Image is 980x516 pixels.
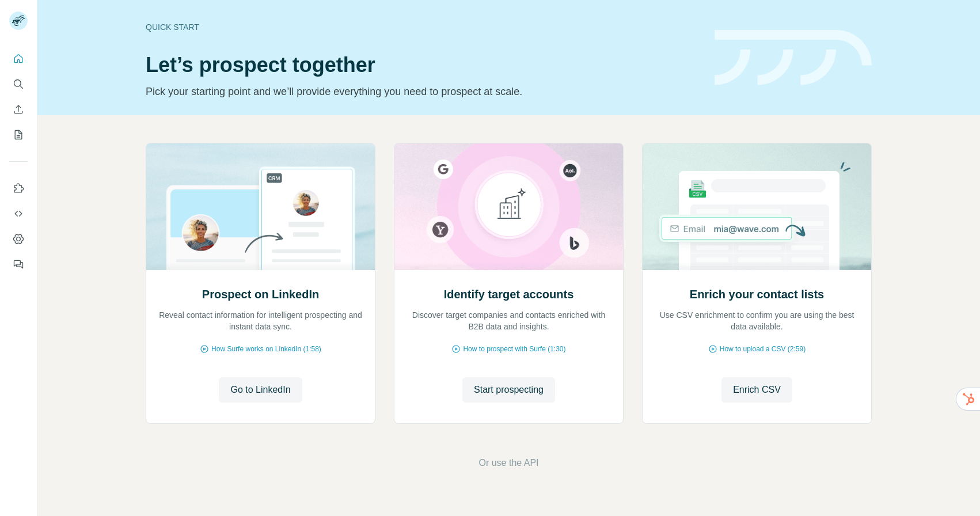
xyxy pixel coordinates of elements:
[9,74,28,94] button: Search
[230,383,290,397] span: Go to LinkedIn
[394,143,624,270] img: Identify target accounts
[9,229,28,249] button: Dashboard
[158,309,363,332] p: Reveal contact information for intelligent prospecting and instant data sync.
[690,286,824,302] h2: Enrich your contact lists
[9,99,28,120] button: Enrich CSV
[146,143,375,270] img: Prospect on LinkedIn
[9,254,28,275] button: Feedback
[642,143,872,270] img: Enrich your contact lists
[219,377,302,403] button: Go to LinkedIn
[474,383,544,397] span: Start prospecting
[202,286,319,302] h2: Prospect on LinkedIn
[9,48,28,69] button: Quick start
[721,377,792,403] button: Enrich CSV
[9,203,28,224] button: Use Surfe API
[478,456,538,470] button: Or use the API
[462,377,555,403] button: Start prospecting
[146,84,701,100] p: Pick your starting point and we’ll provide everything you need to prospect at scale.
[9,124,28,145] button: My lists
[733,383,781,397] span: Enrich CSV
[211,344,321,354] span: How Surfe works on LinkedIn (1:58)
[463,344,565,354] span: How to prospect with Surfe (1:30)
[444,286,574,302] h2: Identify target accounts
[9,178,28,199] button: Use Surfe on LinkedIn
[146,54,701,77] h1: Let’s prospect together
[654,309,860,332] p: Use CSV enrichment to confirm you are using the best data available.
[406,309,611,332] p: Discover target companies and contacts enriched with B2B data and insights.
[720,344,806,354] span: How to upload a CSV (2:59)
[715,30,872,86] img: banner
[146,21,701,33] div: Quick start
